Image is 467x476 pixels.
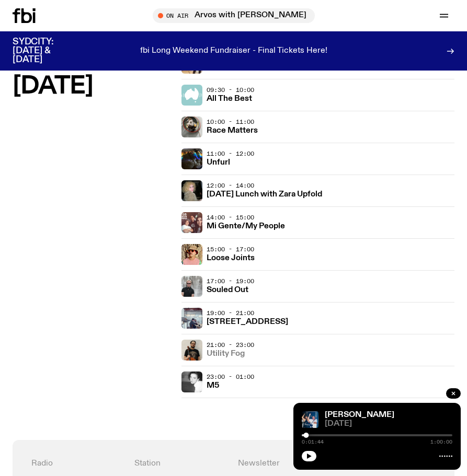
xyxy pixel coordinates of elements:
p: fbi Long Weekend Fundraiser - Final Tickets Here! [140,47,327,56]
span: 15:00 - 17:00 [207,245,254,253]
span: 10:00 - 11:00 [207,118,254,126]
a: Utility Fog [207,348,245,358]
span: 09:30 - 10:00 [207,86,254,94]
a: Souled Out [207,284,248,294]
h3: Souled Out [207,286,248,294]
img: Stephen looks directly at the camera, wearing a black tee, black sunglasses and headphones around... [181,276,202,297]
a: Mi Gente/My People [207,220,285,230]
img: Pat sits at a dining table with his profile facing the camera. Rhea sits to his left facing the c... [181,308,202,329]
h3: M5 [207,382,219,390]
h3: All The Best [207,95,252,103]
img: A photo of the Race Matters team taken in a rear view or "blindside" mirror. A bunch of people of... [181,117,202,137]
h3: Unfurl [207,159,230,167]
h3: Utility Fog [207,350,245,358]
h3: SYDCITY: [DATE] & [DATE] [13,38,79,64]
h4: Station [134,459,229,469]
a: Race Matters [207,125,258,135]
h3: Mi Gente/My People [207,223,285,230]
img: A piece of fabric is pierced by sewing pins with different coloured heads, a rainbow light is cas... [181,148,202,169]
a: M5 [207,380,219,390]
h3: Loose Joints [207,254,255,262]
a: All The Best [207,93,252,103]
span: 0:01:44 [302,439,324,445]
span: 12:00 - 14:00 [207,181,254,190]
a: [STREET_ADDRESS] [207,316,288,326]
img: A black and white photo of Lilly wearing a white blouse and looking up at the camera. [181,371,202,392]
h3: [DATE] Lunch with Zara Upfold [207,191,322,199]
h2: [DATE] [13,75,173,98]
a: Loose Joints [207,252,255,262]
a: [DATE] Lunch with Zara Upfold [207,189,322,199]
span: 17:00 - 19:00 [207,277,254,285]
span: 14:00 - 15:00 [207,213,254,222]
img: Tyson stands in front of a paperbark tree wearing orange sunglasses, a suede bucket hat and a pin... [181,244,202,265]
span: 11:00 - 12:00 [207,149,254,158]
h4: Newsletter [238,459,436,469]
h3: Race Matters [207,127,258,135]
button: On AirArvos with [PERSON_NAME] [153,8,315,23]
span: 19:00 - 21:00 [207,309,254,317]
img: Peter holds a cello, wearing a black graphic tee and glasses. He looks directly at the camera aga... [181,340,202,361]
span: 1:00:00 [430,439,452,445]
span: 23:00 - 01:00 [207,373,254,381]
img: A digital camera photo of Zara looking to her right at the camera, smiling. She is wearing a ligh... [181,180,202,201]
span: [DATE] [325,420,452,428]
a: Unfurl [207,157,230,167]
a: [PERSON_NAME] [325,411,394,419]
span: 21:00 - 23:00 [207,341,254,349]
h4: Radio [31,459,126,469]
h3: [STREET_ADDRESS] [207,318,288,326]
